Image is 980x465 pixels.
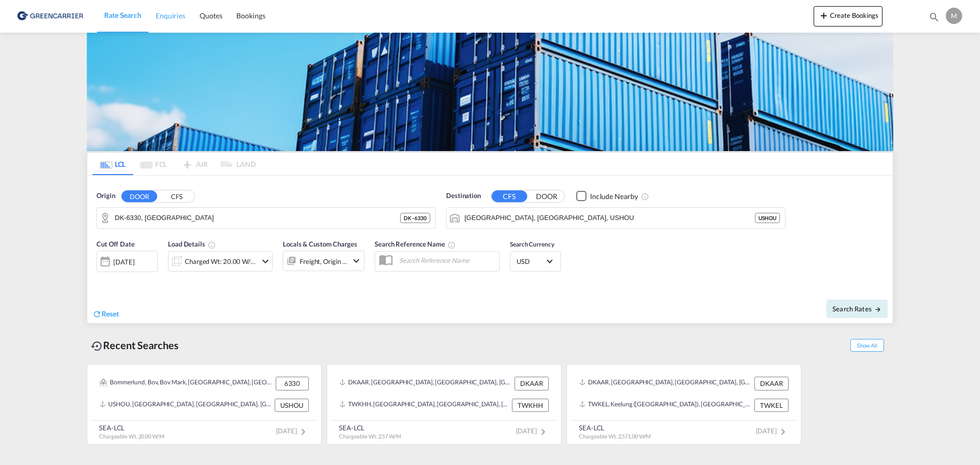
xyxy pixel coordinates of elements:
[87,334,183,357] div: Recent Searches
[754,399,789,412] div: TWKEL
[510,240,554,248] span: Search Currency
[96,191,115,201] span: Origin
[91,340,103,352] md-icon: icon-backup-restore
[208,241,216,249] md-icon: Chargeable Weight
[579,433,651,439] span: Chargeable Wt. 2,571.00 W/M
[327,364,561,445] recent-search-card: DKAAR, [GEOGRAPHIC_DATA], [GEOGRAPHIC_DATA], [GEOGRAPHIC_DATA], [GEOGRAPHIC_DATA] DKAARTWKHH, [GE...
[115,210,400,226] input: Search by Door
[297,426,309,438] md-icon: icon-chevron-right
[928,11,940,22] md-icon: icon-magnify
[492,190,527,202] button: CFS
[300,254,348,268] div: Freight Origin Destination Destination Custom
[200,11,222,20] span: Quotes
[159,190,194,202] button: CFS
[579,423,651,432] div: SEA-LCL
[276,377,309,390] div: 6330
[339,399,509,412] div: TWKHH, Kaohsiung, Taiwan, Province of China, Greater China & Far East Asia, Asia Pacific
[529,190,565,202] button: DOOR
[579,377,752,390] div: DKAAR, Aarhus, Denmark, Northern Europe, Europe
[448,241,456,249] md-icon: Your search will be saved by the below given name
[514,377,549,390] div: DKAAR
[641,192,649,201] md-icon: Unchecked: Ignores neighbouring ports when fetching rates.Checked : Includes neighbouring ports w...
[168,240,216,248] span: Load Details
[832,305,881,313] span: Search Rates
[350,255,362,267] md-icon: icon-chevron-down
[96,271,104,285] md-datepicker: Select
[259,255,272,267] md-icon: icon-chevron-down
[168,251,273,272] div: Charged Wt: 20.00 W/Micon-chevron-down
[87,176,893,323] div: Origin DOOR CFS DK-6330, PadborgDestination CFS DOORCheckbox No Ink Unchecked: Ignores neighbouri...
[92,309,119,320] div: icon-refreshReset
[375,240,456,248] span: Search Reference Name
[156,11,185,20] span: Enquiries
[826,300,888,318] button: Search Ratesicon-arrow-right
[517,257,545,266] span: USD
[87,364,322,445] recent-search-card: Bommerlund, Bov, Bov Mark, [GEOGRAPHIC_DATA], [GEOGRAPHIC_DATA], [GEOGRAPHIC_DATA], [GEOGRAPHIC_D...
[755,213,780,223] div: USHOU
[92,153,256,175] md-pagination-wrapper: Use the left and right arrow keys to navigate between tabs
[946,8,962,24] div: M
[113,257,134,266] div: [DATE]
[590,191,638,202] div: Include Nearby
[283,240,357,248] span: Locals & Custom Charges
[104,11,141,19] span: Rate Search
[100,377,273,390] div: Bommerlund, Bov, Bov Mark, Fårhus, Froeslev, Gejlå, Holboel, Holboelmark, Kragelund, oesterbæk, P...
[579,399,752,412] div: TWKEL, Keelung (Chilung), Taiwan, Province of China, Greater China & Far East Asia, Asia Pacific
[928,11,940,27] div: icon-magnify
[99,433,164,439] span: Chargeable Wt. 20.00 W/M
[99,423,164,432] div: SEA-LCL
[276,427,309,435] span: [DATE]
[874,306,881,313] md-icon: icon-arrow-right
[92,153,133,175] md-tab-item: LCL
[236,11,265,20] span: Bookings
[121,190,157,202] button: DOOR
[15,5,84,28] img: b0b18ec08afe11efb1d4932555f5f09d.png
[447,208,785,228] md-input-container: Houston, TX, USHOU
[87,33,893,151] img: GreenCarrierFCL_LCL.png
[96,251,158,272] div: [DATE]
[464,210,755,226] input: Search by Port
[96,240,135,248] span: Cut Off Date
[275,399,309,412] div: USHOU
[185,254,257,268] div: Charged Wt: 20.00 W/M
[92,309,102,319] md-icon: icon-refresh
[567,364,801,445] recent-search-card: DKAAR, [GEOGRAPHIC_DATA], [GEOGRAPHIC_DATA], [GEOGRAPHIC_DATA], [GEOGRAPHIC_DATA] DKAARTWKEL, Kee...
[516,254,555,268] md-select: Select Currency: $ USDUnited States Dollar
[404,214,427,222] span: DK - 6330
[576,191,638,202] md-checkbox: Checkbox No Ink
[446,191,481,201] span: Destination
[339,433,401,439] span: Chargeable Wt. 2.57 W/M
[754,377,789,390] div: DKAAR
[512,399,549,412] div: TWKHH
[777,426,789,438] md-icon: icon-chevron-right
[97,208,435,228] md-input-container: DK-6330, Padborg
[850,339,884,352] span: Show All
[516,427,549,435] span: [DATE]
[814,6,883,27] button: icon-plus 400-fgCreate Bookings
[756,427,789,435] span: [DATE]
[537,426,549,438] md-icon: icon-chevron-right
[100,399,272,412] div: USHOU, Houston, TX, United States, North America, Americas
[102,309,119,318] span: Reset
[339,423,401,432] div: SEA-LCL
[394,253,499,268] input: Search Reference Name
[818,9,830,21] md-icon: icon-plus 400-fg
[283,251,364,271] div: Freight Origin Destination Destination Customicon-chevron-down
[339,377,512,390] div: DKAAR, Aarhus, Denmark, Northern Europe, Europe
